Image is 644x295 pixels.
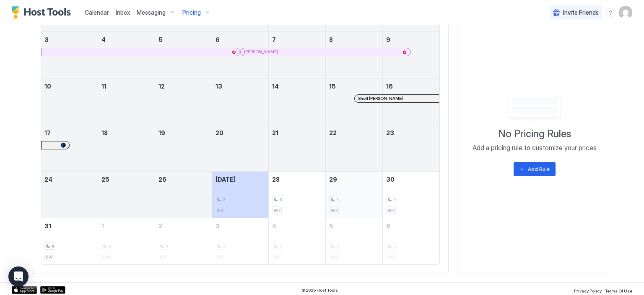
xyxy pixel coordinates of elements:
[52,243,54,249] span: 4
[101,129,108,136] span: 18
[216,176,236,183] span: [DATE]
[44,176,52,183] span: 24
[386,222,390,230] span: 6
[101,222,104,230] span: 1
[269,125,325,141] a: August 21, 2025
[212,32,269,47] a: August 6, 2025
[301,287,338,293] span: © 2025 Host Tools
[216,36,220,43] span: 6
[41,125,98,141] a: August 17, 2025
[212,218,269,234] a: September 3, 2025
[155,218,212,264] td: September 2, 2025
[605,286,632,295] a: Terms Of Use
[269,78,325,94] a: August 14, 2025
[182,9,201,16] span: Pricing
[272,83,279,90] span: 14
[98,218,155,264] td: September 1, 2025
[386,129,394,136] span: 23
[158,176,166,183] span: 26
[101,176,109,183] span: 25
[116,9,130,16] span: Inbox
[155,78,212,125] td: August 12, 2025
[98,125,155,171] td: August 18, 2025
[158,83,165,90] span: 12
[605,8,615,18] div: menu
[244,49,278,55] span: [PERSON_NAME]
[216,222,220,230] span: 3
[216,83,222,90] span: 13
[158,222,162,230] span: 2
[41,78,98,94] a: August 10, 2025
[329,176,337,183] span: 29
[155,32,212,47] a: August 5, 2025
[212,78,269,125] td: August 13, 2025
[574,286,602,295] a: Privacy Policy
[386,36,390,43] span: 9
[272,176,280,183] span: 28
[269,218,326,264] td: September 4, 2025
[272,129,278,136] span: 21
[386,176,395,183] span: 30
[155,125,212,141] a: August 19, 2025
[514,162,556,176] button: Add Rule
[98,31,155,78] td: August 4, 2025
[382,171,439,218] td: August 30, 2025
[330,208,338,213] span: $97
[40,286,65,294] a: Google Play Store
[499,91,571,124] div: Empty image
[98,78,155,94] a: August 11, 2025
[329,36,333,43] span: 8
[155,78,212,94] a: August 12, 2025
[44,36,49,43] span: 3
[329,129,337,136] span: 22
[358,96,436,101] div: Shell [PERSON_NAME]
[155,171,212,218] td: August 26, 2025
[619,6,632,19] div: User profile
[41,218,98,264] td: August 31, 2025
[41,32,98,47] a: August 3, 2025
[326,218,383,264] td: September 5, 2025
[44,83,51,90] span: 10
[382,125,439,171] td: August 23, 2025
[158,36,163,43] span: 5
[326,125,382,141] a: August 22, 2025
[383,218,439,234] a: September 6, 2025
[269,171,326,218] td: August 28, 2025
[563,9,599,16] span: Invite Friends
[269,218,325,234] a: September 4, 2025
[41,78,98,125] td: August 10, 2025
[383,78,439,94] a: August 16, 2025
[155,172,212,187] a: August 26, 2025
[383,172,439,187] a: August 30, 2025
[272,222,276,230] span: 4
[116,8,130,17] a: Inbox
[212,172,269,187] a: August 27, 2025
[336,197,339,202] span: 4
[605,288,632,293] span: Terms Of Use
[41,218,98,234] a: August 31, 2025
[12,6,75,19] div: Host Tools Logo
[85,9,109,16] span: Calendar
[101,36,106,43] span: 4
[46,254,53,260] span: $97
[326,218,382,234] a: September 5, 2025
[8,266,29,287] div: Open Intercom Messenger
[269,32,325,47] a: August 7, 2025
[98,171,155,218] td: August 25, 2025
[326,78,383,125] td: August 15, 2025
[387,208,395,213] span: $97
[217,208,224,213] span: $97
[101,83,106,90] span: 11
[329,222,333,230] span: 5
[244,49,407,55] div: [PERSON_NAME]
[212,171,269,218] td: August 27, 2025
[41,171,98,218] td: August 24, 2025
[473,144,597,152] span: Add a pricing rule to customize your prices
[41,172,98,187] a: August 24, 2025
[41,31,98,78] td: August 3, 2025
[137,9,166,16] span: Messaging
[279,197,282,202] span: 3
[326,32,382,47] a: August 8, 2025
[383,125,439,141] a: August 23, 2025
